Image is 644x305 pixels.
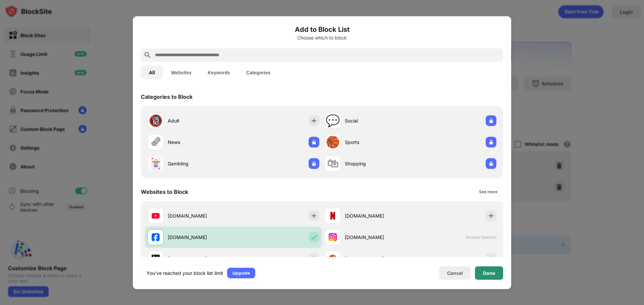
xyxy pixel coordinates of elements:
div: Social [345,117,411,124]
div: 💬 [326,114,340,128]
div: Sports [345,139,411,146]
div: [DOMAIN_NAME] [168,234,233,241]
img: favicons [329,254,337,262]
div: Upgrade [232,270,250,276]
div: [DOMAIN_NAME] [168,255,233,262]
button: All [141,66,163,79]
img: favicons [329,212,337,220]
img: search.svg [144,51,152,59]
div: See more [479,188,497,195]
div: 🃏 [149,157,163,170]
div: Adult [168,117,233,124]
div: Gambling [168,160,233,167]
div: 🔞 [149,114,163,128]
span: Already blocked [466,235,496,240]
img: favicons [152,212,160,220]
img: favicons [152,233,160,241]
div: [DOMAIN_NAME] [345,255,411,262]
div: 🗞 [150,135,161,149]
div: Categories to Block [141,93,193,100]
div: [DOMAIN_NAME] [345,234,411,241]
img: favicons [329,233,337,241]
h6: Add to Block List [141,24,503,34]
div: [DOMAIN_NAME] [168,212,233,219]
div: You’ve reached your block list limit [147,270,223,276]
div: 🛍 [327,157,338,170]
img: favicons [152,254,160,262]
div: Cancel [447,270,463,276]
div: News [168,139,233,146]
div: Choose which to block [141,35,503,40]
div: [DOMAIN_NAME] [345,212,411,219]
div: Websites to Block [141,188,188,195]
div: Done [483,270,495,276]
button: Websites [163,66,200,79]
button: Keywords [200,66,238,79]
div: Shopping [345,160,411,167]
div: 🏀 [326,135,340,149]
button: Categories [238,66,278,79]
